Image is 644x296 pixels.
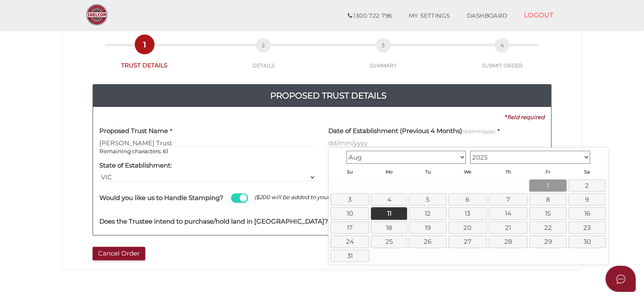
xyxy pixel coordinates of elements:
a: 5 [409,193,446,205]
a: 2DETAILS [205,47,322,69]
a: 6 [448,193,487,205]
a: 20 [448,221,487,234]
span: 1 [137,37,152,52]
a: 8 [529,193,567,205]
a: 2 [568,179,606,192]
h4: Does the Trustee intend to purchase/hold land in [GEOGRAPHIC_DATA]? [99,218,328,225]
a: Next [592,149,606,163]
a: LOGOUT [515,6,562,24]
span: Saturday [584,169,590,175]
a: 16 [568,207,606,219]
input: dd/mm/yyyy [328,138,545,147]
a: 21 [489,221,527,234]
h4: Proposed Trust Name [99,128,168,135]
h4: State of Establishment: [99,162,172,169]
span: Sunday [347,169,353,175]
a: 19 [409,221,446,234]
a: 25 [371,235,407,248]
h4: Proposed Trust Details [99,89,557,102]
a: 30 [568,235,606,248]
span: Thursday [505,169,511,175]
a: 4SUBMIT ORDER [444,47,560,69]
a: 23 [568,221,606,234]
button: Open asap [605,266,636,292]
a: 17 [330,221,369,234]
button: Cancel Order [93,247,145,261]
span: 2 [256,38,271,53]
i: field required [507,114,545,120]
a: 29 [529,235,567,248]
span: ($200 will be added to your application for State Revenue Fees) [254,193,428,201]
a: DASHBOARD [458,8,516,24]
a: 24 [330,235,369,248]
span: Tuesday [425,169,430,175]
a: Prev [330,149,344,163]
span: Monday [386,169,393,175]
a: 27 [448,235,487,248]
a: 12 [409,207,446,219]
span: Friday [546,169,550,175]
a: 7 [489,193,527,205]
h4: Date of Establishment (Previous 4 Months) [328,128,495,135]
a: 10 [330,207,369,219]
a: 15 [529,207,567,219]
a: 9 [568,193,606,205]
a: 26 [409,235,446,248]
a: 3SUMMARY [322,47,444,69]
a: 1 [529,179,567,192]
small: (dd/mm/yyyy) [462,128,495,134]
h4: Would you like us to Handle Stamping? [99,195,224,202]
a: 28 [489,235,527,248]
a: 22 [529,221,567,234]
a: 31 [330,250,369,262]
a: 1TRUST DETAILS [84,46,205,69]
a: 14 [489,207,527,219]
span: Wednesday [464,169,471,175]
span: 3 [376,38,391,53]
a: 4 [371,193,407,205]
a: MY SETTINGS [400,8,458,24]
a: 3 [330,193,369,205]
a: 11 [371,207,407,219]
a: 13 [448,207,487,219]
span: 4 [495,38,509,53]
a: 18 [371,221,407,234]
span: Remaining characters: 61 [99,148,168,155]
a: 1300 722 796 [339,8,400,24]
